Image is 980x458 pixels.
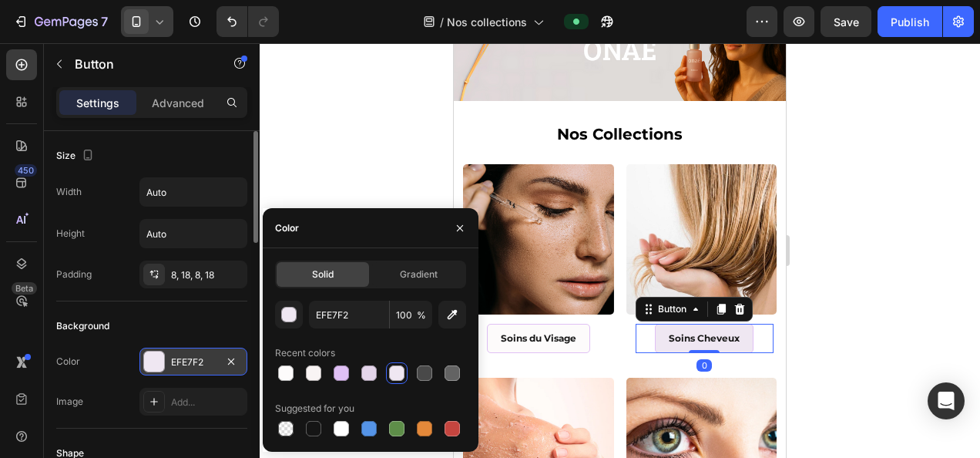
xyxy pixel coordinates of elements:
[275,221,299,235] div: Color
[400,268,438,281] span: Gradient
[171,396,243,409] div: Add...
[56,227,85,241] div: Height
[834,15,859,29] span: Save
[821,6,871,37] button: Save
[454,43,786,458] iframe: Design area
[56,185,82,199] div: Width
[75,55,206,73] p: Button
[56,146,97,167] div: Size
[275,346,335,360] div: Recent colors
[140,220,247,248] input: Auto
[140,178,247,206] input: Auto
[101,12,108,31] p: 7
[928,382,965,419] div: Open Intercom Messenger
[6,6,115,37] button: 7
[447,14,527,30] span: Nos collections
[56,319,109,333] div: Background
[15,164,37,177] div: 450
[56,268,92,281] div: Padding
[171,355,216,369] div: EFE7F2
[76,95,119,111] p: Settings
[216,6,279,37] div: Undo/Redo
[878,6,942,37] button: Publish
[440,14,444,30] span: /
[152,95,204,111] p: Advanced
[171,268,243,282] div: 8, 18, 8, 18
[891,14,929,30] div: Publish
[56,395,83,409] div: Image
[312,268,334,281] span: Solid
[275,402,354,416] div: Suggested for you
[56,355,80,369] div: Color
[309,301,389,328] input: Eg: FFFFFF
[417,308,426,322] span: %
[12,282,37,295] div: Beta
